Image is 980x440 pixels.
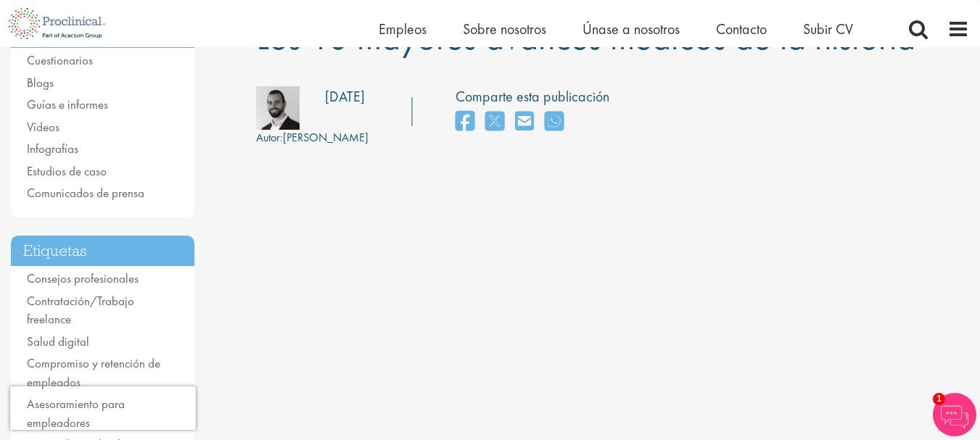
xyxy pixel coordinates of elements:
[716,20,767,38] a: Contacto
[803,20,853,38] a: Subir CV
[10,386,196,430] iframe: reCAPTCHA
[27,119,59,135] a: Vídeos
[27,52,93,68] a: Cuestionarios
[27,163,107,179] a: Estudios de caso
[256,86,300,130] img: 76d2c18e-6ce3-4617-eefd-08d5a473185b
[27,293,134,328] a: Contratación/Trabajo freelance
[27,185,144,201] a: Comunicados de prensa
[456,87,609,106] font: Comparte esta publicación
[27,270,139,286] a: Consejos profesionales
[936,394,942,404] font: 1
[325,87,365,106] font: [DATE]
[27,396,125,431] a: Asesoramiento para empleadores
[27,141,78,157] a: Infografías
[27,96,108,112] a: Guías e informes
[485,107,504,138] a: compartir en twitter
[933,393,976,436] img: Chatbot
[379,20,427,38] a: Empleos
[582,20,680,38] a: Únase a nosotros
[27,355,160,390] a: Compromiso y retención de empleados
[283,130,368,145] font: [PERSON_NAME]
[545,107,564,138] a: compartir en whatsapp
[515,107,534,138] a: compartir por correo electrónico
[256,130,283,145] font: Autor:
[27,333,89,349] a: Salud digital
[463,20,546,38] a: Sobre nosotros
[27,75,54,91] a: Blogs
[23,241,87,260] font: Etiquetas
[456,107,474,138] a: compartir en facebook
